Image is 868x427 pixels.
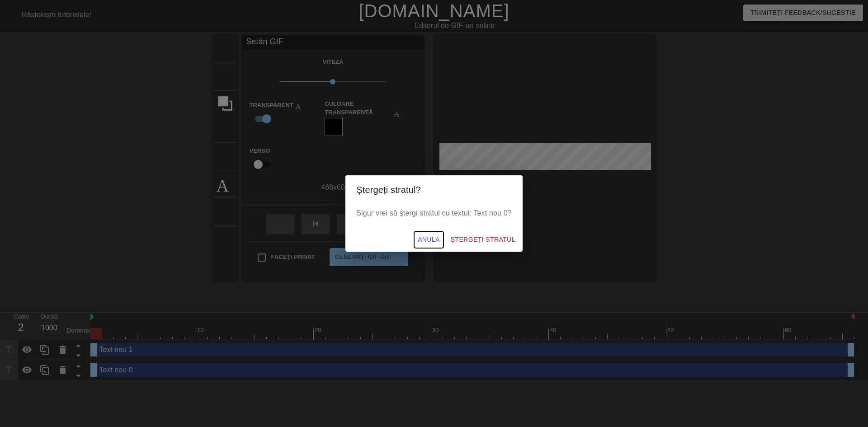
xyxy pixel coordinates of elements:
[447,231,519,248] button: Ștergeți stratul
[356,185,421,195] font: Ștergeți stratul?
[356,209,512,217] font: Sigur vrei să ștergi stratul cu textul: Text nou 0?
[418,236,440,243] font: Anula
[414,231,443,248] button: Anula
[451,236,515,243] font: Ștergeți stratul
